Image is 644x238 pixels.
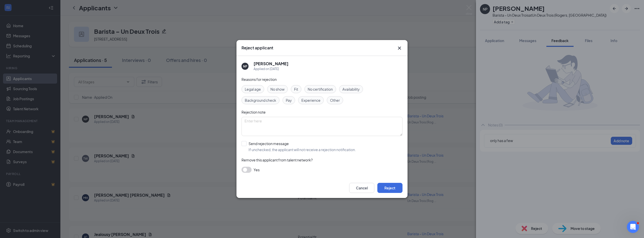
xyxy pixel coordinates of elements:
div: NP [243,64,247,69]
span: Reasons for rejection [242,77,277,82]
span: No certification [308,86,333,92]
svg: Cross [396,45,403,51]
h3: Reject applicant [242,45,273,51]
span: Remove this applicant from talent network? [242,158,313,162]
span: Legal age [245,86,261,92]
span: Yes [254,167,260,173]
iframe: Intercom live chat [627,221,639,233]
button: Reject [377,183,403,193]
span: Rejection note [242,110,266,114]
span: Availability [342,86,360,92]
span: Fit [294,86,298,92]
span: Other [330,97,340,103]
button: Cancel [349,183,374,193]
div: Applied on [DATE] [254,66,289,72]
span: Background check [245,97,276,103]
button: Close [396,45,403,51]
h5: [PERSON_NAME] [254,61,289,66]
span: Experience [301,97,320,103]
span: Pay [286,97,292,103]
span: No show [270,86,285,92]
